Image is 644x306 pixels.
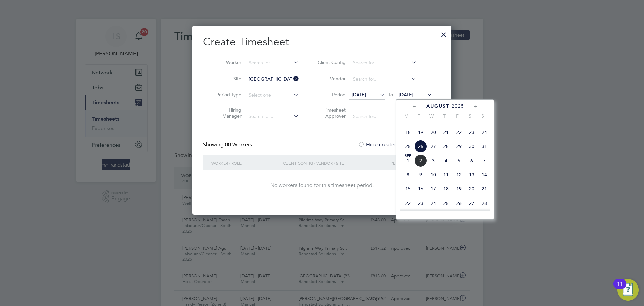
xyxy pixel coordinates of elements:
span: 13 [465,168,478,181]
span: 4 [440,154,452,167]
span: 27 [427,140,440,153]
span: 1 [401,154,414,167]
span: 25 [440,197,452,210]
span: M [400,113,413,119]
span: 26 [414,140,427,153]
div: Period [389,155,434,171]
span: 24 [478,126,491,139]
span: [DATE] [399,92,413,98]
div: Showing [203,141,253,148]
span: 5 [452,154,465,167]
span: Sep [401,154,414,158]
span: 23 [414,197,427,210]
label: Vendor [316,76,346,82]
span: 14 [478,168,491,181]
label: Period [316,92,346,98]
label: Timesheet Approver [316,107,346,119]
span: S [464,113,476,119]
button: Open Resource Center, 11 new notifications [617,279,639,301]
input: Search for... [351,112,417,121]
span: W [425,113,438,119]
span: F [451,113,464,119]
span: 18 [401,126,414,139]
span: 00 Workers [225,141,252,148]
span: 21 [478,182,491,195]
span: 29 [452,140,465,153]
input: Search for... [246,58,299,68]
span: 2 [414,154,427,167]
span: 30 [465,140,478,153]
span: 22 [401,197,414,210]
span: 20 [465,182,478,195]
span: 16 [414,182,427,195]
label: Period Type [211,92,241,98]
span: T [413,113,425,119]
h2: Create Timesheet [203,35,441,49]
span: 18 [440,182,452,195]
input: Search for... [246,75,299,84]
span: 11 [440,168,452,181]
span: 23 [465,126,478,139]
label: Site [211,76,241,82]
span: 20 [427,126,440,139]
span: 17 [427,182,440,195]
label: Client Config [316,59,346,65]
span: 19 [414,126,427,139]
input: Select one [246,91,299,100]
span: 12 [452,168,465,181]
span: 8 [401,168,414,181]
span: 15 [401,182,414,195]
label: Hide created timesheets [358,141,426,148]
span: 9 [414,168,427,181]
div: Worker / Role [210,155,281,171]
span: 24 [427,197,440,210]
input: Search for... [351,75,417,84]
span: 22 [452,126,465,139]
span: 19 [452,182,465,195]
label: Worker [211,59,241,65]
span: T [438,113,451,119]
span: 27 [465,197,478,210]
div: 11 [617,284,623,293]
div: Client Config / Vendor / Site [281,155,389,171]
span: [DATE] [352,92,366,98]
span: 28 [440,140,452,153]
span: To [386,90,395,99]
span: 25 [401,140,414,153]
span: 3 [427,154,440,167]
span: 6 [465,154,478,167]
span: 28 [478,197,491,210]
span: 21 [440,126,452,139]
span: 26 [452,197,465,210]
label: Hiring Manager [211,107,241,119]
span: 2025 [452,103,464,109]
div: No workers found for this timesheet period. [210,182,434,189]
span: 31 [478,140,491,153]
span: 7 [478,154,491,167]
span: August [426,103,449,109]
span: S [476,113,489,119]
input: Search for... [246,112,299,121]
span: 10 [427,168,440,181]
input: Search for... [351,58,417,68]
